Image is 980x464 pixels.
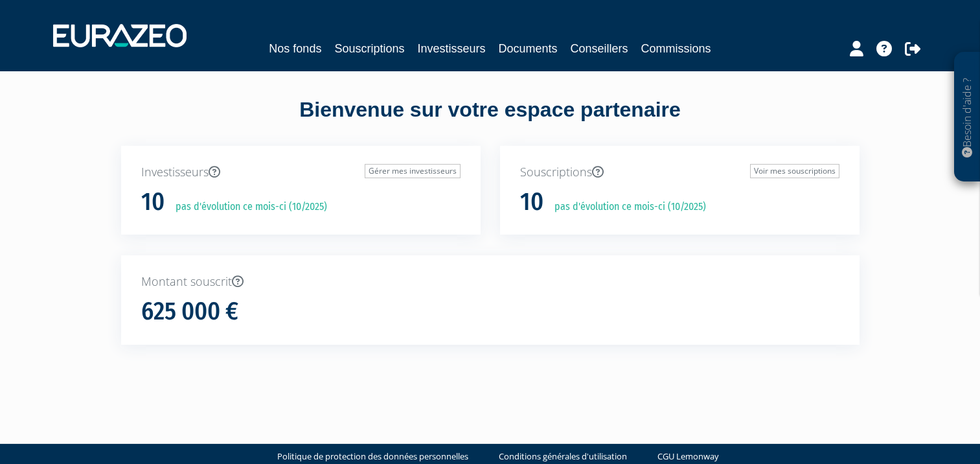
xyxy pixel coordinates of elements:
[111,95,869,146] div: Bienvenue sur votre espace partenaire
[417,40,485,58] a: Investisseurs
[499,40,558,58] a: Documents
[365,164,461,178] a: Gérer mes investisseurs
[166,200,327,215] p: pas d'évolution ce mois-ci (10/2025)
[269,40,321,58] a: Nos fonds
[545,200,706,215] p: pas d'évolution ce mois-ci (10/2025)
[141,164,461,181] p: Investisseurs
[141,298,238,325] h1: 625 000 €
[657,450,719,463] a: CGU Lemonway
[53,24,187,47] img: 1732889491-logotype_eurazeo_blanc_rvb.png
[141,273,839,290] p: Montant souscrit
[571,40,628,58] a: Conseillers
[750,164,839,178] a: Voir mes souscriptions
[520,164,839,181] p: Souscriptions
[334,40,404,58] a: Souscriptions
[960,59,975,176] p: Besoin d'aide ?
[641,40,711,58] a: Commissions
[520,189,543,216] h1: 10
[277,450,468,463] a: Politique de protection des données personnelles
[499,450,627,463] a: Conditions générales d'utilisation
[141,189,165,216] h1: 10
